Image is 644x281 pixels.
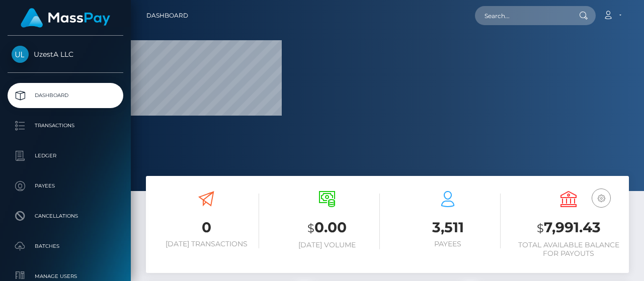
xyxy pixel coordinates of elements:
[153,218,259,237] h3: 0
[146,5,188,26] a: Dashboard
[12,88,119,103] p: Dashboard
[12,46,29,63] img: UzestA LLC
[8,143,123,168] a: Ledger
[21,8,110,28] img: MassPay Logo
[12,118,119,133] p: Transactions
[8,204,123,229] a: Cancellations
[12,178,119,194] p: Payees
[274,241,380,249] h6: [DATE] Volume
[537,221,544,235] small: $
[395,240,501,248] h6: Payees
[307,221,314,235] small: $
[475,6,570,25] input: Search...
[274,218,380,238] h3: 0.00
[8,113,123,138] a: Transactions
[12,148,119,163] p: Ledger
[516,241,621,258] h6: Total Available Balance for Payouts
[8,50,123,59] span: UzestA LLC
[8,83,123,108] a: Dashboard
[395,218,501,237] h3: 3,511
[8,173,123,199] a: Payees
[153,240,259,248] h6: [DATE] Transactions
[516,218,621,238] h3: 7,991.43
[12,209,119,224] p: Cancellations
[8,234,123,259] a: Batches
[12,239,119,254] p: Batches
